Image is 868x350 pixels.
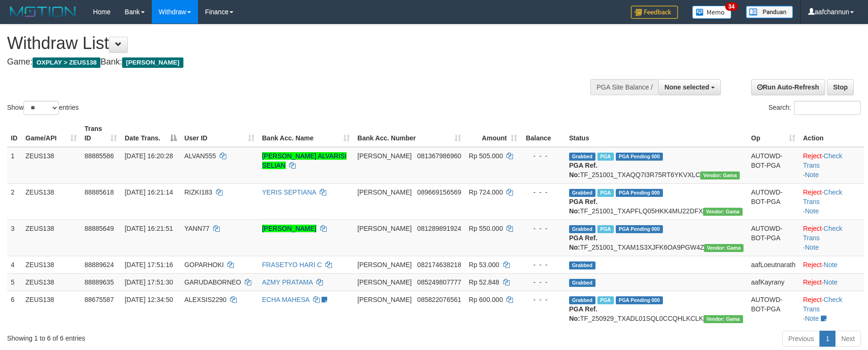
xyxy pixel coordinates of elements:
[616,189,663,197] span: PGA Pending
[357,261,412,269] span: [PERSON_NAME]
[22,256,81,273] td: ZEUS138
[747,183,799,220] td: AUTOWD-BOT-PGA
[417,152,461,160] span: Copy 081367986960 to clipboard
[525,187,562,197] div: - - -
[184,261,224,269] span: GOPARHOKI
[803,152,822,160] a: Reject
[703,315,743,323] span: Vendor URL: https://trx31.1velocity.biz
[469,278,499,286] span: Rp 52.848
[525,224,562,233] div: - - -
[747,291,799,327] td: AUTOWD-BOT-PGA
[704,244,744,252] span: Vendor URL: https://trx31.1velocity.biz
[692,6,732,19] img: Button%20Memo.svg
[569,189,595,197] span: Grabbed
[803,152,842,169] a: Check Trans
[769,101,861,115] label: Search:
[124,278,173,286] span: [DATE] 17:51:30
[262,278,313,286] a: AZMY PRATAMA
[262,188,316,196] a: YERIS SEPTIANA
[7,147,22,184] td: 1
[805,171,819,179] a: Note
[22,147,81,184] td: ZEUS138
[525,260,562,269] div: - - -
[525,277,562,287] div: - - -
[357,152,412,160] span: [PERSON_NAME]
[357,188,412,196] span: [PERSON_NAME]
[824,261,838,269] a: Note
[7,57,569,67] h4: Game: Bank:
[469,188,503,196] span: Rp 724.000
[747,273,799,291] td: aafKayrany
[525,295,562,304] div: - - -
[124,188,173,196] span: [DATE] 16:21:14
[803,225,842,242] a: Check Trans
[22,120,81,147] th: Game/API: activate to sort column ascending
[597,153,614,161] span: Marked by aafanarl
[22,273,81,291] td: ZEUS138
[7,183,22,220] td: 2
[525,151,562,161] div: - - -
[469,296,503,303] span: Rp 600.000
[827,79,854,95] a: Stop
[751,79,825,95] a: Run Auto-Refresh
[124,225,173,232] span: [DATE] 16:21:51
[24,101,59,115] select: Showentries
[597,296,614,304] span: Marked by aafpengsreynich
[121,120,180,147] th: Date Trans.: activate to sort column descending
[417,296,461,303] span: Copy 085822076561 to clipboard
[22,220,81,256] td: ZEUS138
[7,101,79,115] label: Show entries
[569,261,595,269] span: Grabbed
[803,188,822,196] a: Reject
[417,261,461,269] span: Copy 082174638218 to clipboard
[631,6,678,19] img: Feedback.jpg
[565,183,747,220] td: TF_251001_TXAPFLQ05HKK4MU22DFX
[22,291,81,327] td: ZEUS138
[835,331,861,347] a: Next
[84,188,114,196] span: 88885618
[565,120,747,147] th: Status
[569,305,597,322] b: PGA Ref. No:
[84,225,114,232] span: 88885649
[569,225,595,233] span: Grabbed
[799,273,864,291] td: ·
[184,225,209,232] span: YANN77
[258,120,354,147] th: Bank Acc. Name: activate to sort column ascending
[799,291,864,327] td: · ·
[7,220,22,256] td: 3
[569,296,595,304] span: Grabbed
[803,225,822,232] a: Reject
[124,152,173,160] span: [DATE] 16:20:28
[803,296,842,313] a: Check Trans
[799,120,864,147] th: Action
[799,220,864,256] td: · ·
[664,83,709,91] span: None selected
[597,189,614,197] span: Marked by aafanarl
[33,57,100,68] span: OXPLAY > ZEUS138
[84,296,114,303] span: 88675587
[417,225,461,232] span: Copy 081289891924 to clipboard
[84,152,114,160] span: 88885586
[569,279,595,287] span: Grabbed
[805,315,819,322] a: Note
[565,220,747,256] td: TF_251001_TXAM1S3XJFK6OA9PGW4Z
[803,188,842,205] a: Check Trans
[782,331,820,347] a: Previous
[469,261,499,269] span: Rp 53.000
[819,331,835,347] a: 1
[124,261,173,269] span: [DATE] 17:51:16
[122,57,183,68] span: [PERSON_NAME]
[181,120,258,147] th: User ID: activate to sort column ascending
[803,261,822,269] a: Reject
[84,278,114,286] span: 88889635
[799,256,864,273] td: ·
[469,225,503,232] span: Rp 550.000
[469,152,503,160] span: Rp 505.000
[81,120,121,147] th: Trans ID: activate to sort column ascending
[569,234,597,251] b: PGA Ref. No:
[565,147,747,184] td: TF_251001_TXAQQ7I3R75RT6YKVXLC
[7,273,22,291] td: 5
[616,225,663,233] span: PGA Pending
[747,147,799,184] td: AUTOWD-BOT-PGA
[569,198,597,215] b: PGA Ref. No:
